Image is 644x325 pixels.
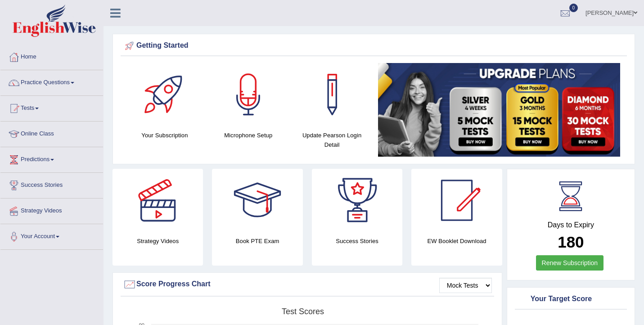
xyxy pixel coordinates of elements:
a: Practice Questions [0,70,103,93]
a: Online Class [0,122,103,144]
span: 0 [569,4,578,12]
h4: EW Booklet Download [411,236,502,246]
div: Score Progress Chart [123,278,492,291]
div: Your Target Score [517,293,625,306]
h4: Your Subscription [127,131,202,140]
h4: Strategy Videos [113,236,203,246]
a: Renew Subscription [536,255,604,271]
h4: Book PTE Exam [212,236,302,246]
h4: Microphone Setup [211,131,286,140]
a: Your Account [0,224,103,247]
b: 180 [558,233,584,251]
h4: Success Stories [312,236,402,246]
a: Success Stories [0,173,103,195]
h4: Update Pearson Login Detail [295,131,369,149]
a: Strategy Videos [0,199,103,221]
img: small5.jpg [378,63,620,157]
tspan: Test scores [282,307,324,316]
a: Predictions [0,147,103,170]
div: Getting Started [123,39,625,53]
a: Tests [0,96,103,118]
h4: Days to Expiry [517,221,625,229]
a: Home [0,45,103,67]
